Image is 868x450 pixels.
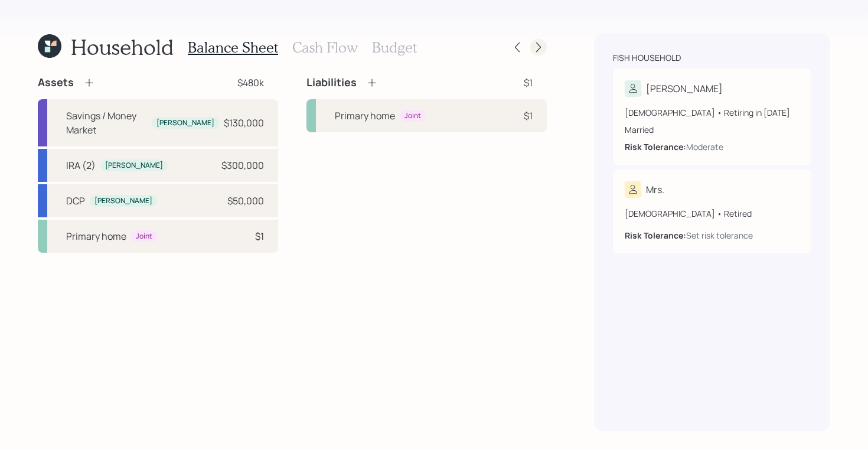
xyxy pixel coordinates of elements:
div: IRA (2) [66,158,96,172]
div: [PERSON_NAME] [105,161,163,171]
div: Married [625,123,800,136]
div: Savings / Money Market [66,109,147,137]
div: $1 [524,109,533,123]
div: $1 [524,76,533,90]
div: $1 [255,229,264,243]
h4: Liabilities [306,76,357,89]
div: [PERSON_NAME] [156,118,214,128]
div: Joint [136,231,152,242]
h3: Budget [372,39,417,56]
h4: Assets [38,76,74,89]
div: $50,000 [227,194,264,208]
div: Primary home [66,229,126,243]
div: [PERSON_NAME] [94,196,152,206]
div: Set risk tolerance [686,229,753,242]
b: Risk Tolerance: [625,141,686,152]
div: $300,000 [221,158,264,172]
b: Risk Tolerance: [625,230,686,241]
div: [DEMOGRAPHIC_DATA] • Retiring in [DATE] [625,106,800,119]
div: [PERSON_NAME] [646,81,723,96]
h1: Household [71,34,174,60]
div: Primary home [335,109,395,123]
h3: Cash Flow [292,39,358,56]
div: $130,000 [224,116,264,130]
div: Joint [404,111,421,121]
div: Fish household [613,52,681,64]
div: Mrs. [646,182,664,197]
div: $480k [237,76,264,90]
h3: Balance Sheet [188,39,278,56]
div: DCP [66,194,85,208]
div: Moderate [686,141,723,153]
div: [DEMOGRAPHIC_DATA] • Retired [625,207,800,220]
